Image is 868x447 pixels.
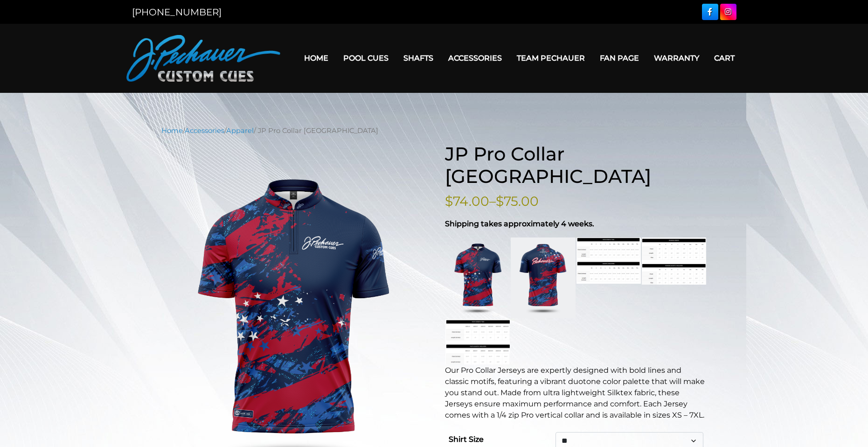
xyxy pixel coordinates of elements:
[592,46,646,70] a: Fan Page
[445,365,707,421] p: Our Pro Collar Jerseys are expertly designed with bold lines and classic motifs, featuring a vibr...
[445,193,453,209] span: $
[707,46,742,70] a: Cart
[509,46,592,70] a: Team Pechauer
[297,46,336,70] a: Home
[445,219,594,228] strong: Shipping takes approximately 4 weeks.
[445,193,489,209] bdi: 74.00
[126,35,280,82] img: Pechauer Custom Cues
[496,193,504,209] span: $
[646,46,707,70] a: Warranty
[161,126,183,135] a: Home
[445,191,707,211] p: –
[396,46,441,70] a: Shafts
[185,126,224,135] a: Accessories
[161,126,707,136] nav: Breadcrumb
[445,143,707,188] h1: JP Pro Collar [GEOGRAPHIC_DATA]
[132,7,222,18] a: [PHONE_NUMBER]
[441,46,509,70] a: Accessories
[496,193,539,209] bdi: 75.00
[449,432,484,447] label: Shirt Size
[226,126,254,135] a: Apparel
[336,46,396,70] a: Pool Cues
